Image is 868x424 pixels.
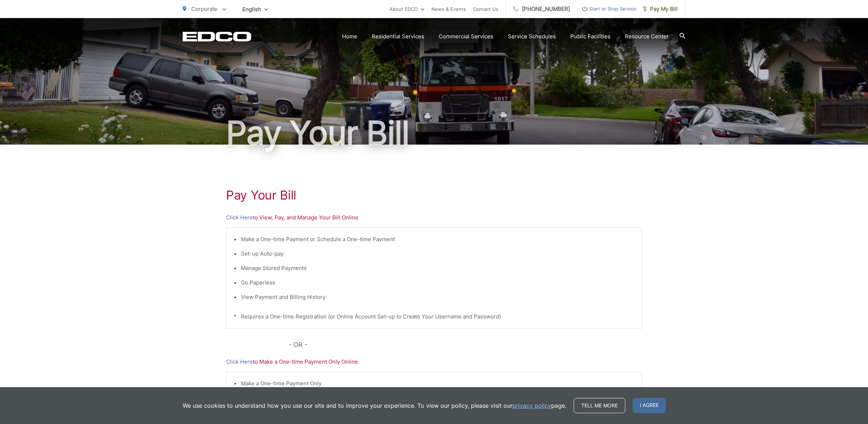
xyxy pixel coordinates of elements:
a: EDCD logo. Return to the homepage. [183,31,251,42]
li: Make a One-time Payment Only [241,379,634,388]
p: - OR - [289,339,642,350]
a: Resource Center [625,32,669,41]
h1: Pay Your Bill [183,115,685,151]
p: to Make a One-time Payment Only Online [226,357,642,366]
li: Make a One-time Payment or Schedule a One-time Payment [241,235,634,244]
span: Pay My Bill [643,5,678,13]
p: We use cookies to understand how you use our site and to improve your experience. To view our pol... [183,401,566,410]
a: About EDCO [390,5,424,13]
h1: Pay Your Bill [226,188,642,202]
span: Corporate [191,5,217,12]
p: * Requires a One-time Registration (or Online Account Set-up to Create Your Username and Password) [234,312,634,321]
a: Tell me more [574,398,625,413]
a: Home [342,32,357,41]
a: Contact Us [473,5,498,13]
a: Click Here [226,357,253,366]
a: privacy policy [512,401,551,410]
a: Public Facilities [570,32,610,41]
a: Service Schedules [508,32,556,41]
a: Click Here [226,213,253,222]
span: English [237,3,273,16]
li: Set-up Auto-pay [241,249,634,258]
li: Manage Stored Payments [241,264,634,273]
a: Residential Services [372,32,424,41]
span: I agree [633,398,666,413]
p: to View, Pay, and Manage Your Bill Online [226,213,642,222]
a: News & Events [431,5,466,13]
li: Go Paperless [241,278,634,287]
li: View Payment and Billing History [241,293,634,301]
a: Commercial Services [439,32,493,41]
